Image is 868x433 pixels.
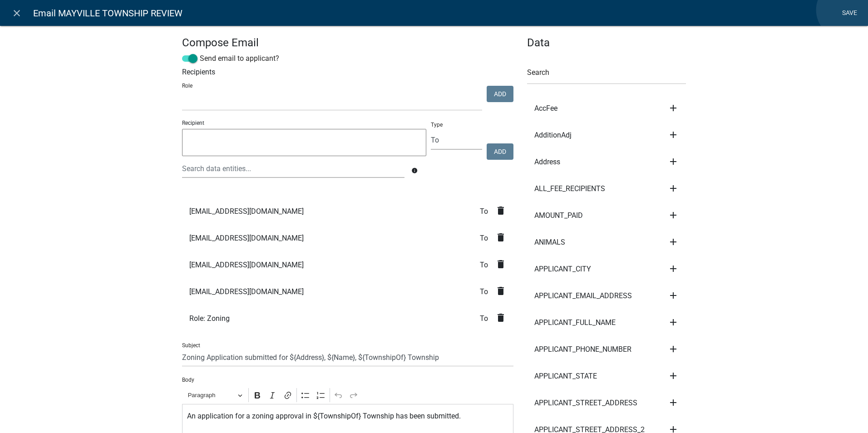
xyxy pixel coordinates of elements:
[480,235,495,242] span: To
[668,263,679,274] i: add
[534,346,631,353] span: APPLICANT_PHONE_NUMBER
[495,232,506,243] i: delete
[411,167,418,174] i: info
[182,377,194,383] label: Body
[189,235,304,242] span: [EMAIL_ADDRESS][DOMAIN_NAME]
[534,185,605,192] span: ALL_FEE_RECIPIENTS
[182,386,513,403] div: Editor toolbar
[480,315,495,322] span: To
[184,388,247,402] button: Paragraph, Heading
[495,312,506,323] i: delete
[534,373,597,380] span: APPLICANT_STATE
[534,399,637,407] span: APPLICANT_STREET_ADDRESS
[668,103,679,113] i: add
[182,68,513,76] h6: Recipients
[189,261,304,269] span: [EMAIL_ADDRESS][DOMAIN_NAME]
[182,83,192,89] label: Role
[668,290,679,301] i: add
[182,159,404,178] input: Search data entities...
[182,53,279,64] label: Send email to applicant?
[534,292,632,300] span: APPLICANT_EMAIL_ADDRESS
[534,319,616,326] span: APPLICANT_FULL_NAME
[668,370,679,381] i: add
[188,390,235,401] span: Paragraph
[182,36,513,49] h4: Compose Email
[534,212,583,219] span: AMOUNT_PAID
[668,397,679,408] i: add
[668,156,679,167] i: add
[534,239,565,246] span: ANIMALS
[189,208,304,215] span: [EMAIL_ADDRESS][DOMAIN_NAME]
[11,8,22,19] i: close
[480,208,495,215] span: To
[33,4,182,22] span: Email MAYVILLE TOWNSHIP REVIEW
[182,119,426,127] p: Recipient
[495,259,506,270] i: delete
[838,5,861,22] a: Save
[668,236,679,247] i: add
[189,288,304,295] span: [EMAIL_ADDRESS][DOMAIN_NAME]
[668,129,679,140] i: add
[480,261,495,269] span: To
[189,315,230,322] span: Role: Zoning
[668,210,679,221] i: add
[534,132,572,139] span: AdditionAdj
[527,36,686,49] h4: Data
[495,205,506,216] i: delete
[534,158,560,166] span: Address
[495,285,506,296] i: delete
[668,344,679,354] i: add
[487,86,513,102] button: Add
[487,143,513,160] button: Add
[668,317,679,328] i: add
[187,411,509,422] p: An application for a zoning approval in ${TownshipOf} Township has been submitted.
[668,183,679,194] i: add
[480,288,495,295] span: To
[534,105,557,112] span: AccFee
[431,122,443,128] label: Type
[534,266,591,273] span: APPLICANT_CITY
